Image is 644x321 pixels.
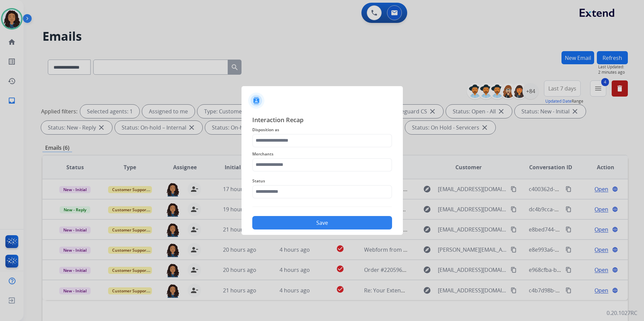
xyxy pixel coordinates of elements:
img: contactIcon [248,93,264,109]
button: Save [252,216,392,229]
span: Disposition as [252,126,392,134]
span: Status [252,177,392,185]
p: 0.20.1027RC [607,309,637,317]
span: Interaction Recap [252,115,392,126]
img: contact-recap-line.svg [252,207,392,207]
span: Merchants [252,150,392,158]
